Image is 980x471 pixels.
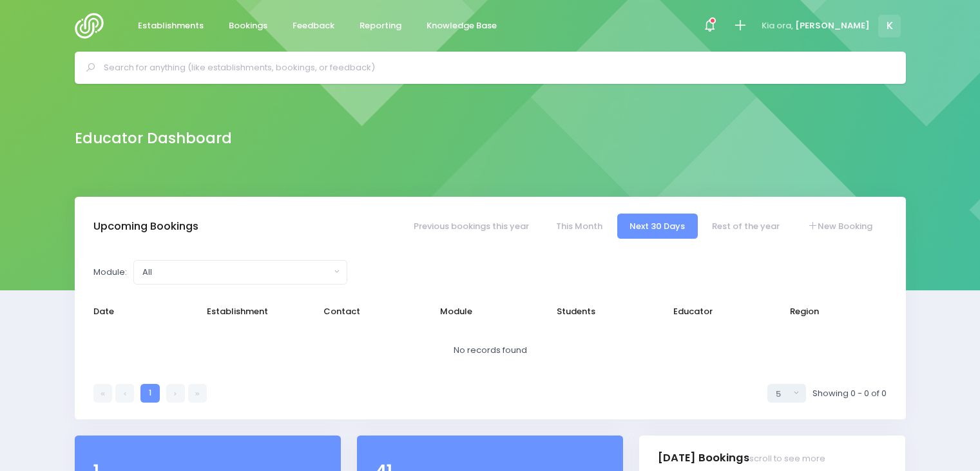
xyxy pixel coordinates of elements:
[323,305,394,318] span: Contact
[416,14,508,39] a: Knowledge Base
[454,344,527,356] span: No records found
[700,214,793,239] a: Rest of the year
[93,384,112,403] a: First
[282,14,345,39] a: Feedback
[133,260,347,285] button: All
[776,388,790,401] div: 5
[142,266,331,279] div: All
[218,14,278,39] a: Bookings
[440,305,511,318] span: Module
[188,384,207,403] a: Last
[104,58,888,77] input: Search for anything (like establishments, bookings, or feedback)
[128,14,215,39] a: Establishments
[140,384,159,403] a: 1
[767,384,806,403] button: Select page size
[762,19,793,32] span: Kia ora,
[617,214,698,239] a: Next 30 Days
[229,19,267,32] span: Bookings
[93,305,164,318] span: Date
[401,214,541,239] a: Previous bookings this year
[93,266,127,279] label: Module:
[93,220,198,233] h3: Upcoming Bookings
[812,387,887,400] span: Showing 0 - 0 of 0
[673,305,744,318] span: Educator
[749,454,825,464] small: scroll to see more
[349,14,412,39] a: Reporting
[878,15,901,37] span: K
[75,13,111,39] img: Logo
[427,19,497,32] span: Knowledge Base
[557,305,628,318] span: Students
[138,19,204,32] span: Establishments
[207,305,278,318] span: Establishment
[115,384,134,403] a: Previous
[795,19,870,32] span: [PERSON_NAME]
[75,130,232,147] h2: Educator Dashboard
[794,214,885,239] a: New Booking
[790,305,861,318] span: Region
[293,19,334,32] span: Feedback
[360,19,401,32] span: Reporting
[166,384,185,403] a: Next
[543,214,615,239] a: This Month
